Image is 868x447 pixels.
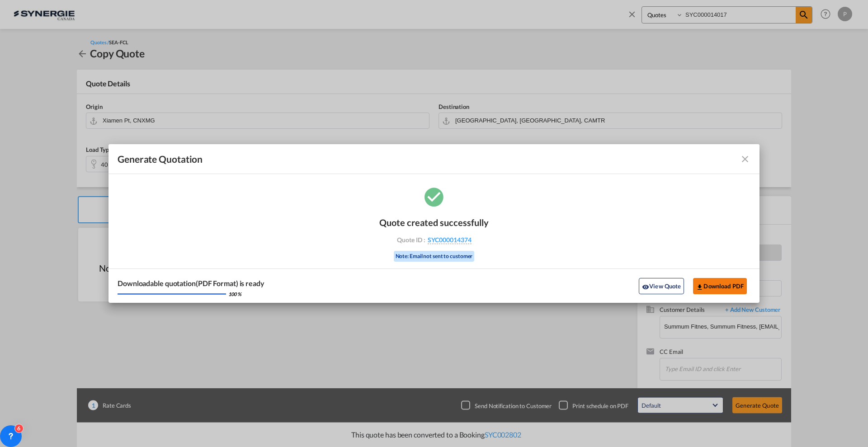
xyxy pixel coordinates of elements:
[228,291,241,297] div: 100 %
[394,251,475,262] div: Note: Email not sent to customer
[696,283,703,291] md-icon: icon-download
[118,153,203,165] span: Generate Quotation
[642,283,649,291] md-icon: icon-eye
[108,144,759,303] md-dialog: Generate Quotation Quote ...
[423,185,445,208] md-icon: icon-checkbox-marked-circle
[639,278,684,294] button: icon-eyeView Quote
[428,236,472,244] span: SYC000014374
[693,278,747,294] button: Download PDF
[379,217,489,228] div: Quote created successfully
[118,278,264,288] div: Downloadable quotation(PDF Format) is ready
[382,236,486,244] div: Quote ID :
[740,154,750,165] md-icon: icon-close fg-AAA8AD cursor m-0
